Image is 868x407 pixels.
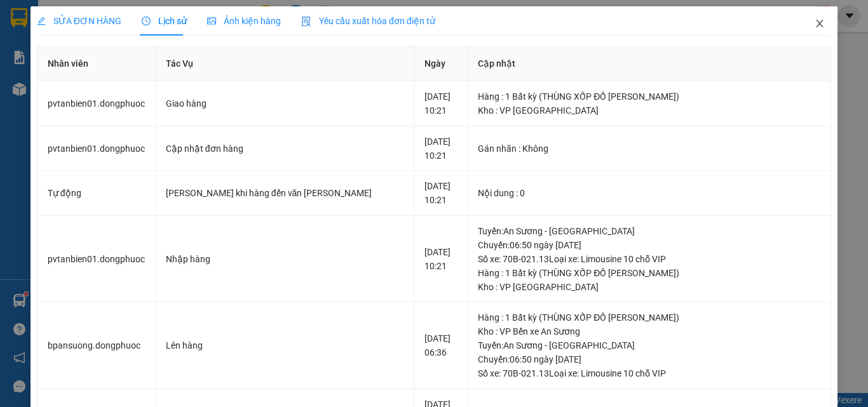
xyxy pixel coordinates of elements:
span: close [815,18,825,29]
td: pvtanbien01.dongphuoc [37,216,156,303]
span: In ngày: [4,92,78,100]
div: Giao hàng [166,97,403,110]
td: Tự động [37,171,156,216]
td: pvtanbien01.dongphuoc [37,81,156,126]
td: pvtanbien01.dongphuoc [37,126,156,171]
div: Cập nhật đơn hàng [166,142,403,156]
div: Hàng : 1 Bất kỳ (THÙNG XỐP ĐỒ [PERSON_NAME]) [478,310,820,324]
th: Nhân viên [37,46,156,81]
span: VPTB1409250007 [64,81,133,90]
span: SỬA ĐƠN HÀNG [37,16,121,26]
span: Yêu cầu xuất hóa đơn điện tử [301,16,435,26]
span: Hotline: 19001152 [100,57,156,64]
th: Cập nhật [468,46,831,81]
div: [DATE] 10:21 [424,135,457,163]
span: ----------------------------------------- [34,69,156,79]
span: [PERSON_NAME]: [4,82,133,90]
td: bpansuong.dongphuoc [37,302,156,389]
th: Ngày [414,46,468,81]
div: Hàng : 1 Bất kỳ (THÙNG XỐP ĐỒ [PERSON_NAME]) [478,266,820,280]
div: Kho : VP [GEOGRAPHIC_DATA] [478,280,820,294]
div: [PERSON_NAME] khi hàng đến văn [PERSON_NAME] [166,186,403,200]
th: Tác Vụ [156,46,414,81]
div: Nhập hàng [166,252,403,266]
strong: ĐỒNG PHƯỚC [100,7,174,18]
img: icon [301,17,311,27]
div: Tuyến : An Sương - [GEOGRAPHIC_DATA] Chuyến: 06:50 ngày [DATE] Số xe: 70B-021.13 Loại xe: Limousi... [478,338,820,380]
span: 01 Võ Văn Truyện, KP.1, Phường 2 [100,38,175,54]
button: Close [802,6,837,42]
div: Gán nhãn : Không [478,142,820,156]
span: Ảnh kiện hàng [207,16,281,26]
div: [DATE] 06:36 [424,331,457,359]
div: [DATE] 10:21 [424,90,457,117]
span: Bến xe [GEOGRAPHIC_DATA] [100,20,171,36]
div: Hàng : 1 Bất kỳ (THÙNG XỐP ĐỒ [PERSON_NAME]) [478,90,820,103]
div: Nội dung : 0 [478,186,820,200]
img: logo [4,8,61,63]
span: Lịch sử [142,16,187,26]
span: picture [207,17,216,25]
div: [DATE] 10:21 [424,245,457,273]
div: Kho : VP [GEOGRAPHIC_DATA] [478,103,820,117]
div: Lên hàng [166,338,403,352]
span: clock-circle [142,17,151,25]
div: Kho : VP Bến xe An Sương [478,324,820,338]
span: 11:57:53 [DATE] [28,92,78,100]
div: [DATE] 10:21 [424,179,457,207]
span: edit [37,17,46,25]
div: Tuyến : An Sương - [GEOGRAPHIC_DATA] Chuyến: 06:50 ngày [DATE] Số xe: 70B-021.13 Loại xe: Limousi... [478,224,820,266]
